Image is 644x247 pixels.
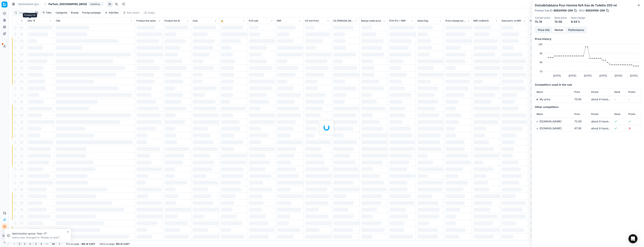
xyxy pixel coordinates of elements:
span: about 8 hours ago [591,120,614,123]
span: about 8 hours ago [591,127,614,130]
span: Stock [614,113,620,116]
dd: 6.54 % [571,20,585,24]
dd: 72.59 [555,20,566,24]
text: 100 [538,43,542,46]
td: - [613,96,627,103]
span: Updating... [88,2,104,6]
text: 80 [540,61,542,64]
span: Period [591,91,598,94]
span: Period [591,113,598,116]
dt: New price [555,16,566,19]
span: Price [574,113,580,116]
h5: Competitors used in the rule [535,83,641,87]
span: 87.06 [574,127,581,130]
span: Product line ID : [535,9,553,12]
button: Close toast [66,230,70,234]
span: Price [574,91,580,94]
button: NK [1,233,7,239]
dt: New margin [571,16,585,19]
span: 72.90 [574,120,582,123]
text: [DATE] [630,74,637,77]
span: Promo [628,91,635,94]
a: [DOMAIN_NAME] [540,127,561,130]
span: NK [2,233,7,239]
span: 80029104-200 [554,9,573,12]
dd: 72.74 [535,20,550,24]
text: [DATE] [584,74,591,77]
h5: Price history [535,37,641,41]
div: Open Intercom Messenger [628,234,637,243]
h2: Dolce&Gabbana Pour Homme N/A Eau de Toilette 200 ml [535,3,641,7]
span: about 8 hours ago [591,98,614,101]
h5: Other competitors [535,105,641,109]
dt: Current price [535,16,550,19]
span: SKU : [579,9,585,12]
text: [DATE] [599,74,607,77]
a: [DOMAIN_NAME] [540,120,561,123]
td: - [627,96,641,103]
span: 80029104-200 [586,9,605,12]
text: [DATE] [615,74,622,77]
span: Promo [628,113,635,116]
text: [DATE] [569,74,576,77]
button: Performance [566,27,586,33]
span: Parfum, [GEOGRAPHIC_DATA]Updating... [48,2,104,6]
div: Product ID [24,14,36,17]
span: My price [540,98,550,101]
button: Price info [535,27,552,33]
span: Name [537,91,543,94]
nav: breadcrumb [18,2,104,6]
a: Optimization groups [18,2,42,6]
div: Optimization group "Hair, IT" [12,232,66,236]
div: status was changed to "Ready to start". [12,236,66,239]
text: 70 [540,70,542,73]
span: Name [537,113,543,116]
button: Market [552,27,566,33]
text: 90 [540,52,542,55]
span: Parfum, [GEOGRAPHIC_DATA] [48,2,87,6]
text: [DATE] [553,74,561,77]
span: Stock [614,91,620,94]
span: 75.90 [574,98,581,101]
